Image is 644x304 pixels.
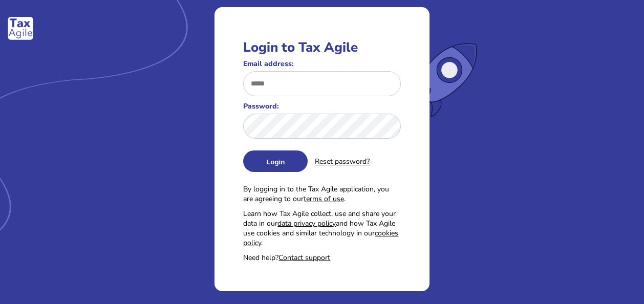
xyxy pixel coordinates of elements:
[243,38,400,56] h1: Login to Tax Agile
[243,150,308,172] button: Login
[243,253,400,263] div: Need help?
[278,253,330,263] a: Contact support
[304,194,344,204] a: terms of use
[243,228,398,248] a: cookies policy
[315,157,370,167] span: Click to send a reset password email
[243,59,400,69] label: Email address:
[277,219,336,228] a: data privacy policy
[243,101,400,111] label: Password:
[243,184,400,204] div: By logging in to the Tax Agile application, you are agreeing to our .
[243,209,400,248] div: Learn how Tax Agile collect, use and share your data in our and how Tax Agile use cookies and sim...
